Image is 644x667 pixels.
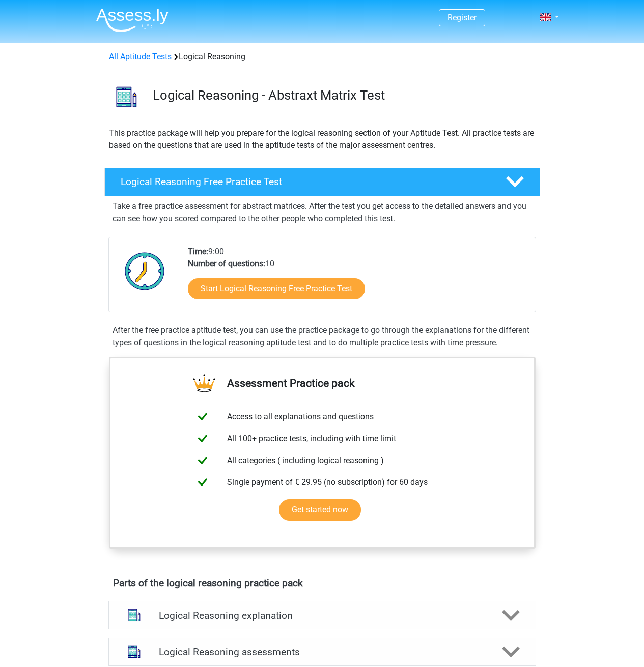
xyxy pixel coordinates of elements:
[108,324,536,349] div: After the free practice aptitude test, you can use the practice package to go through the explana...
[104,638,540,666] a: assessments Logical Reasoning assessments
[188,278,365,299] a: Start Logical Reasoning Free Practice Test
[188,247,208,256] b: Time:
[109,127,536,151] p: This practice package will help you prepare for the logical reasoning section of your Aptitude Te...
[105,75,148,118] img: logical reasoning
[119,246,171,296] img: Clock
[113,200,532,225] p: Take a free practice assessment for abstract matrices. After the test you get access to the detai...
[447,13,477,22] a: Register
[109,52,172,62] a: All Aptitude Tests
[159,646,486,658] h4: Logical Reasoning assessments
[153,87,532,103] h3: Logical Reasoning - Abstraxt Matrix Test
[121,639,147,664] img: logical reasoning assessments
[100,168,544,196] a: Logical Reasoning Free Practice Test
[113,577,531,589] h4: Parts of the logical reasoning practice pack
[121,176,489,188] h4: Logical Reasoning Free Practice Test
[180,246,535,312] div: 9:00 10
[104,601,540,629] a: explanations Logical Reasoning explanation
[159,610,486,621] h4: Logical Reasoning explanation
[96,8,169,32] img: Assessly
[279,499,361,521] a: Get started now
[105,51,540,63] div: Logical Reasoning
[188,259,265,268] b: Number of questions:
[121,602,147,628] img: logical reasoning explanations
